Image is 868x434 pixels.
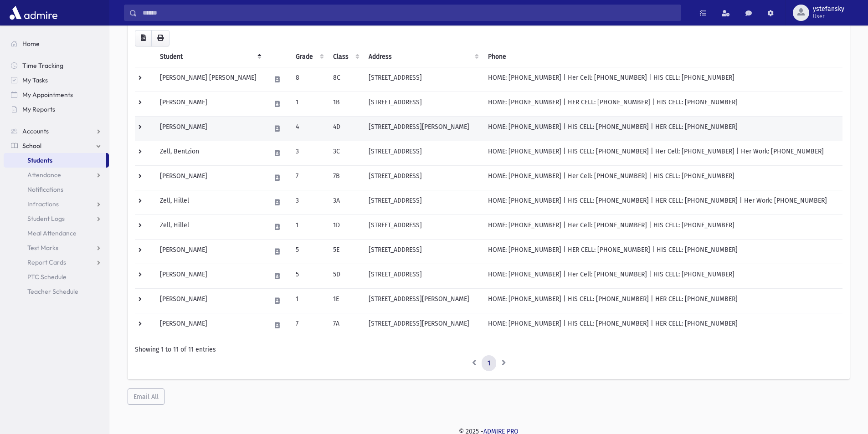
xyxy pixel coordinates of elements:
[4,240,109,255] a: Test Marks
[4,270,109,284] a: PTC Schedule
[7,4,60,22] img: AdmirePro
[128,388,164,405] button: Email All
[363,214,482,239] td: [STREET_ADDRESS]
[328,288,363,313] td: 1E
[22,105,55,113] span: My Reports
[363,92,482,116] td: [STREET_ADDRESS]
[290,165,328,190] td: 7
[363,313,482,337] td: [STREET_ADDRESS][PERSON_NAME]
[363,264,482,288] td: [STREET_ADDRESS]
[363,46,482,67] th: Address: activate to sort column ascending
[483,288,842,313] td: HOME: [PHONE_NUMBER] | HIS CELL: [PHONE_NUMBER] | HER CELL: [PHONE_NUMBER]
[154,46,265,67] th: Student: activate to sort column descending
[290,288,328,313] td: 1
[290,264,328,288] td: 5
[4,102,109,117] a: My Reports
[363,116,482,141] td: [STREET_ADDRESS][PERSON_NAME]
[22,76,48,84] span: My Tasks
[27,273,67,281] span: PTC Schedule
[4,87,109,102] a: My Appointments
[328,190,363,214] td: 3A
[290,67,328,92] td: 8
[290,116,328,141] td: 4
[4,226,109,240] a: Meal Attendance
[154,239,265,264] td: [PERSON_NAME]
[154,264,265,288] td: [PERSON_NAME]
[27,244,58,252] span: Test Marks
[27,229,77,237] span: Meal Attendance
[328,116,363,141] td: 4D
[22,142,41,150] span: School
[27,287,78,296] span: Teacher Schedule
[4,168,109,182] a: Attendance
[4,138,109,153] a: School
[154,141,265,165] td: Zell, Bentzion
[363,288,482,313] td: [STREET_ADDRESS][PERSON_NAME]
[4,255,109,270] a: Report Cards
[328,141,363,165] td: 3C
[154,92,265,116] td: [PERSON_NAME]
[290,214,328,239] td: 1
[483,67,842,92] td: HOME: [PHONE_NUMBER] | Her Cell: [PHONE_NUMBER] | HIS CELL: [PHONE_NUMBER]
[483,116,842,141] td: HOME: [PHONE_NUMBER] | HIS CELL: [PHONE_NUMBER] | HER CELL: [PHONE_NUMBER]
[483,313,842,337] td: HOME: [PHONE_NUMBER] | HIS CELL: [PHONE_NUMBER] | HER CELL: [PHONE_NUMBER]
[290,141,328,165] td: 3
[27,185,63,194] span: Notifications
[483,46,842,67] th: Phone
[328,67,363,92] td: 8C
[328,313,363,337] td: 7A
[22,40,40,48] span: Home
[4,182,109,197] a: Notifications
[290,46,328,67] th: Grade: activate to sort column ascending
[328,264,363,288] td: 5D
[27,258,66,266] span: Report Cards
[483,190,842,214] td: HOME: [PHONE_NUMBER] | HIS CELL: [PHONE_NUMBER] | HER CELL: [PHONE_NUMBER] | Her Work: [PHONE_NUM...
[154,190,265,214] td: Zell, Hillel
[363,165,482,190] td: [STREET_ADDRESS]
[27,200,59,208] span: Infractions
[4,284,109,299] a: Teacher Schedule
[328,165,363,190] td: 7B
[290,92,328,116] td: 1
[363,141,482,165] td: [STREET_ADDRESS]
[135,30,152,46] button: CSV
[4,58,109,73] a: Time Tracking
[483,214,842,239] td: HOME: [PHONE_NUMBER] | Her Cell: [PHONE_NUMBER] | HIS CELL: [PHONE_NUMBER]
[4,36,109,51] a: Home
[154,313,265,337] td: [PERSON_NAME]
[813,5,844,13] span: ystefansky
[4,124,109,138] a: Accounts
[328,239,363,264] td: 5E
[154,214,265,239] td: Zell, Hillel
[151,30,169,46] button: Print
[27,214,65,223] span: Student Logs
[483,165,842,190] td: HOME: [PHONE_NUMBER] | Her Cell: [PHONE_NUMBER] | HIS CELL: [PHONE_NUMBER]
[483,141,842,165] td: HOME: [PHONE_NUMBER] | HIS CELL: [PHONE_NUMBER] | Her Cell: [PHONE_NUMBER] | Her Work: [PHONE_NUM...
[328,214,363,239] td: 1D
[154,116,265,141] td: [PERSON_NAME]
[22,61,63,70] span: Time Tracking
[813,13,844,20] span: User
[290,313,328,337] td: 7
[483,92,842,116] td: HOME: [PHONE_NUMBER] | HER CELL: [PHONE_NUMBER] | HIS CELL: [PHONE_NUMBER]
[4,73,109,87] a: My Tasks
[4,211,109,226] a: Student Logs
[363,239,482,264] td: [STREET_ADDRESS]
[4,153,106,168] a: Students
[22,127,49,135] span: Accounts
[482,355,496,372] a: 1
[290,239,328,264] td: 5
[22,91,73,99] span: My Appointments
[328,92,363,116] td: 1B
[137,5,681,21] input: Search
[4,197,109,211] a: Infractions
[483,239,842,264] td: HOME: [PHONE_NUMBER] | HER CELL: [PHONE_NUMBER] | HIS CELL: [PHONE_NUMBER]
[290,190,328,214] td: 3
[27,156,52,164] span: Students
[363,190,482,214] td: [STREET_ADDRESS]
[135,345,842,354] div: Showing 1 to 11 of 11 entries
[27,171,61,179] span: Attendance
[154,67,265,92] td: [PERSON_NAME] [PERSON_NAME]
[154,165,265,190] td: [PERSON_NAME]
[483,264,842,288] td: HOME: [PHONE_NUMBER] | Her Cell: [PHONE_NUMBER] | HIS CELL: [PHONE_NUMBER]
